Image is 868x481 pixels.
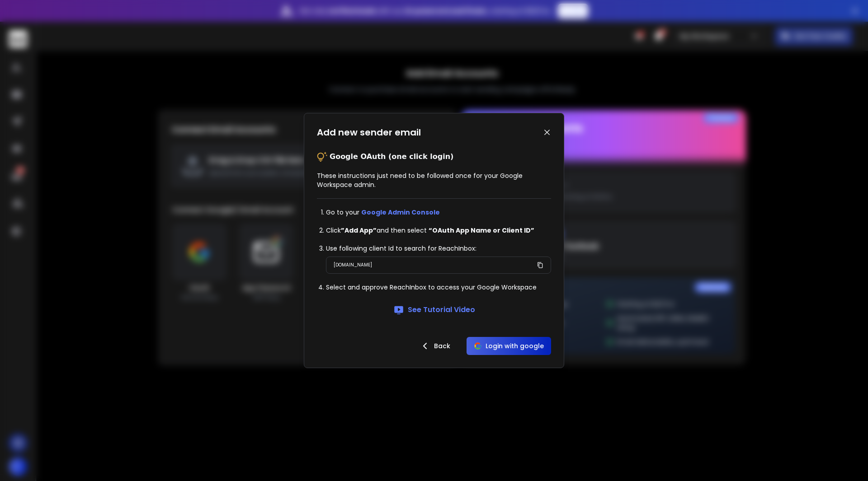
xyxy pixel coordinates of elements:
strong: ”Add App” [341,226,377,235]
p: These instructions just need to be followed once for your Google Workspace admin. [317,171,551,189]
a: See Tutorial Video [393,304,475,315]
li: Click and then select [326,226,551,235]
li: Select and approve ReachInbox to access your Google Workspace [326,283,551,292]
button: Back [412,337,458,355]
li: Go to your [326,208,551,217]
h1: Add new sender email [317,126,421,139]
li: Use following client Id to search for ReachInbox: [326,244,551,253]
p: Google OAuth (one click login) [330,151,453,162]
button: Login with google [467,337,551,355]
p: [DOMAIN_NAME] [334,261,372,270]
a: Google Admin Console [361,208,440,217]
strong: “OAuth App Name or Client ID” [429,226,534,235]
img: tips [317,151,328,162]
